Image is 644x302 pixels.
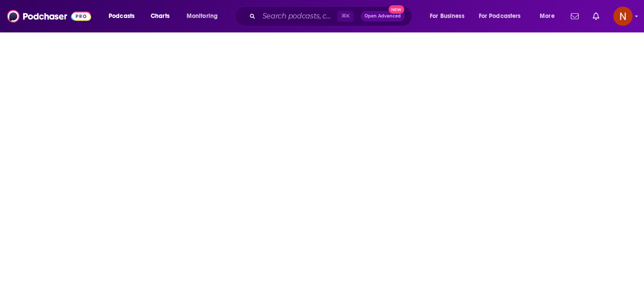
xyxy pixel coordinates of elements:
span: Logged in as AdelNBM [613,7,633,26]
span: Open Advanced [364,14,401,18]
span: Podcasts [109,10,134,22]
button: open menu [103,9,146,23]
div: Search podcasts, credits, & more... [243,6,421,26]
span: ⌘ K [337,11,354,22]
span: For Podcasters [479,10,521,22]
button: Open AdvancedNew [361,11,405,21]
span: Charts [151,10,170,22]
input: Search podcasts, credits, & more... [259,9,337,23]
a: Charts [145,9,175,23]
button: open menu [424,9,475,23]
span: Monitoring [187,10,218,22]
a: Show notifications dropdown [589,9,603,24]
span: New [389,5,404,14]
button: open menu [180,9,229,23]
img: User Profile [613,7,633,26]
span: For Business [430,10,464,22]
button: open menu [534,9,566,23]
img: Podchaser - Follow, Share and Rate Podcasts [7,8,91,25]
button: open menu [473,9,534,23]
span: More [540,10,555,22]
button: Show profile menu [613,7,633,26]
a: Show notifications dropdown [567,9,582,24]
